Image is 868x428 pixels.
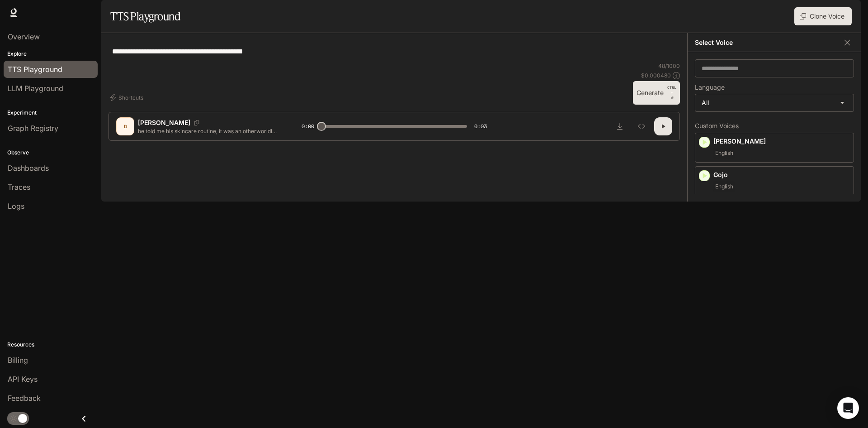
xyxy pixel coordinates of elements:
button: Shortcuts [108,90,147,105]
p: CTRL + [667,85,676,96]
p: Language [695,84,725,91]
div: D [118,119,132,134]
p: he told me his skincare routine, it was an otherworldly exchange. [138,127,280,135]
span: 0:03 [474,122,487,131]
div: All [695,94,854,111]
p: Custom Voices [695,123,854,129]
p: Gojo [713,170,850,179]
span: 0:00 [302,122,314,131]
button: Download audio [611,117,629,135]
h1: TTS Playground [110,7,180,25]
button: GenerateCTRL +⏎ [633,81,680,105]
p: ⏎ [667,85,676,101]
p: 48 / 1000 [658,62,680,70]
p: $ 0.000480 [641,72,671,79]
div: Open Intercom Messenger [837,397,859,419]
span: English [713,148,735,159]
p: [PERSON_NAME] [138,118,190,127]
button: Copy Voice ID [190,120,203,125]
button: Inspect [632,117,651,135]
button: Clone Voice [794,7,852,25]
span: English [713,181,735,192]
p: [PERSON_NAME] [713,137,850,146]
